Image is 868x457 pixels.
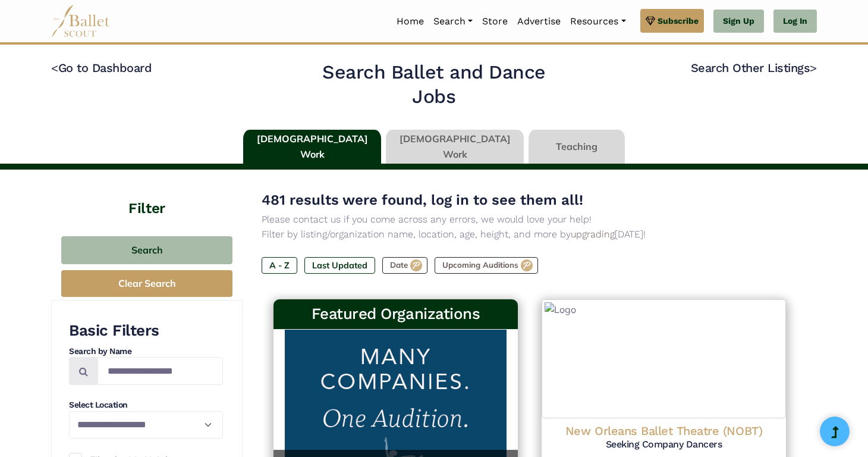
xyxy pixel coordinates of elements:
li: [DEMOGRAPHIC_DATA] Work [383,130,526,164]
a: upgrading [571,228,615,240]
a: Store [477,9,512,34]
input: Search by names... [98,357,223,385]
a: Advertise [512,9,565,34]
h4: Search by Name [69,346,223,358]
h4: Select Location [69,399,223,411]
label: Last Updated [304,257,375,274]
a: Search [429,9,477,34]
label: A - Z [262,257,297,274]
a: Sign Up [713,10,764,33]
h4: New Orleans Ballet Theatre (NOBT) [551,423,776,439]
a: Subscribe [640,9,704,33]
a: Search Other Listings> [691,61,817,75]
h4: Filter [51,170,243,218]
code: < [51,60,58,75]
a: Home [392,9,429,34]
button: Clear Search [61,270,232,297]
a: Log In [773,10,817,33]
a: Resources [565,9,630,34]
span: Subscribe [658,14,699,27]
li: Teaching [526,130,627,164]
h5: Seeking Company Dancers [551,439,776,451]
button: Search [61,236,232,264]
code: > [810,60,817,75]
h2: Search Ballet and Dance Jobs [300,60,568,109]
h3: Basic Filters [69,321,223,341]
span: 481 results were found, log in to see them all! [262,192,583,208]
h3: Featured Organizations [283,304,508,324]
p: Please contact us if you come across any errors, we would love your help! [262,212,798,227]
img: gem.svg [646,14,655,27]
li: [DEMOGRAPHIC_DATA] Work [241,130,383,164]
a: <Go to Dashboard [51,61,152,75]
label: Upcoming Auditions [435,257,538,274]
label: Date [382,257,427,274]
img: Logo [542,299,786,418]
p: Filter by listing/organization name, location, age, height, and more by [DATE]! [262,227,798,242]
